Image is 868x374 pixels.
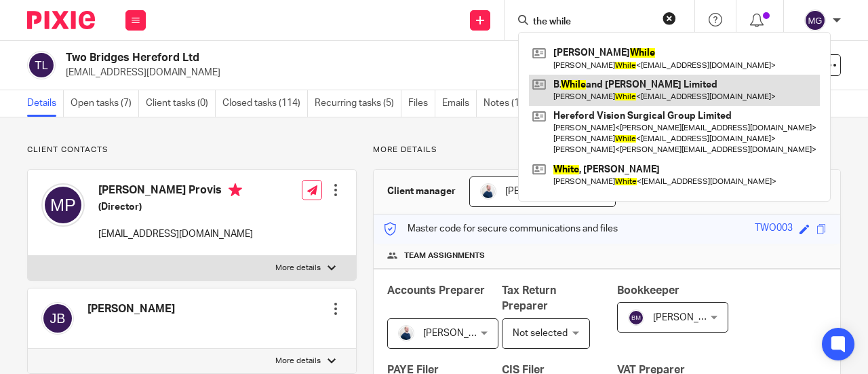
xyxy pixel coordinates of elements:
[98,183,253,200] h4: [PERSON_NAME] Provis
[502,285,556,312] span: Tax Return Preparer
[804,10,826,31] img: svg%3E
[27,90,64,117] a: Details
[27,145,357,155] p: Client contacts
[532,16,654,29] input: Search
[505,187,580,196] span: [PERSON_NAME]
[442,90,477,117] a: Emails
[480,183,496,200] img: MC_T&CO-3.jpg
[275,356,321,367] p: More details
[398,325,414,341] img: MC_T&CO-3.jpg
[387,285,485,296] span: Accounts Preparer
[66,66,656,79] p: [EMAIL_ADDRESS][DOMAIN_NAME]
[617,285,679,296] span: Bookkeeper
[408,90,435,117] a: Files
[229,183,242,197] i: Primary
[146,90,216,117] a: Client tasks (0)
[663,12,676,25] button: Clear
[98,227,253,241] p: [EMAIL_ADDRESS][DOMAIN_NAME]
[41,183,85,227] img: svg%3E
[222,90,308,117] a: Closed tasks (114)
[87,302,175,316] h4: [PERSON_NAME]
[373,145,841,155] p: More details
[98,200,253,214] h5: (Director)
[404,250,485,261] span: Team assignments
[387,185,456,198] h3: Client manager
[27,51,56,79] img: svg%3E
[41,302,74,335] img: svg%3E
[653,313,728,322] span: [PERSON_NAME]
[27,11,95,29] img: Pixie
[66,51,538,65] h2: Two Bridges Hereford Ltd
[384,222,618,236] p: Master code for secure communications and files
[484,90,530,117] a: Notes (1)
[755,221,793,237] div: TWO003
[315,90,401,117] a: Recurring tasks (5)
[71,90,139,117] a: Open tasks (7)
[513,329,568,338] span: Not selected
[423,329,498,338] span: [PERSON_NAME]
[275,263,321,274] p: More details
[628,310,644,326] img: svg%3E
